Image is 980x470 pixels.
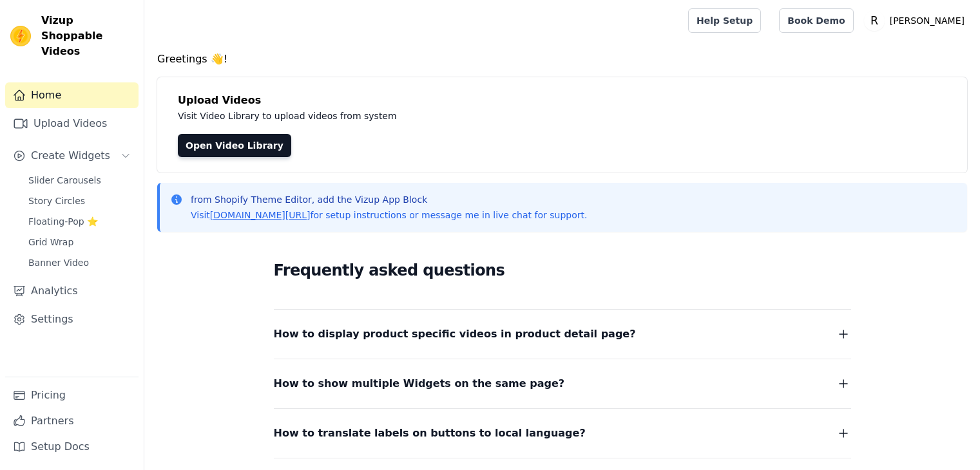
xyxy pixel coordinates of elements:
[41,13,133,59] span: Vizup Shoppable Videos
[864,9,970,32] button: R [PERSON_NAME]
[28,174,101,187] span: Slider Carousels
[178,134,291,157] a: Open Video Library
[688,8,761,33] a: Help Setup
[274,375,565,393] span: How to show multiple Widgets on the same page?
[5,143,139,169] button: Create Widgets
[210,210,311,220] a: [DOMAIN_NAME][URL]
[274,258,851,283] h2: Frequently asked questions
[274,424,586,442] span: How to translate labels on buttons to local language?
[5,278,139,304] a: Analytics
[28,236,73,249] span: Grid Wrap
[21,254,139,272] a: Banner Video
[5,111,139,136] a: Upload Videos
[178,93,946,108] h4: Upload Videos
[21,171,139,189] a: Slider Carousels
[5,434,139,460] a: Setup Docs
[28,215,98,228] span: Floating-Pop ⭐
[191,193,587,206] p: from Shopify Theme Editor, add the Vizup App Block
[274,375,851,393] button: How to show multiple Widgets on the same page?
[5,408,139,434] a: Partners
[31,148,110,164] span: Create Widgets
[274,424,851,442] button: How to translate labels on buttons to local language?
[21,192,139,210] a: Story Circles
[28,256,89,269] span: Banner Video
[178,108,755,124] p: Visit Video Library to upload videos from system
[21,212,139,230] a: Floating-Pop ⭐
[5,382,139,408] a: Pricing
[274,325,851,343] button: How to display product specific videos in product detail page?
[28,194,85,207] span: Story Circles
[157,52,967,67] h4: Greetings 👋!
[21,233,139,251] a: Grid Wrap
[274,325,636,343] span: How to display product specific videos in product detail page?
[10,26,31,46] img: Vizup
[5,82,139,108] a: Home
[885,9,970,32] p: [PERSON_NAME]
[870,14,878,27] text: R
[191,209,587,221] p: Visit for setup instructions or message me in live chat for support.
[779,8,853,33] a: Book Demo
[5,306,139,332] a: Settings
